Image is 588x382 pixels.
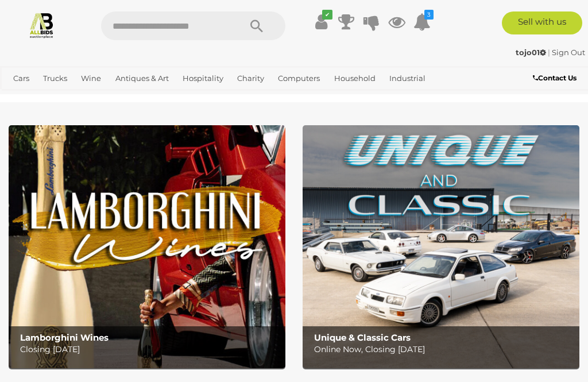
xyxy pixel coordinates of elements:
img: Lamborghini Wines [9,125,285,368]
a: Contact Us [533,72,579,84]
i: ✔ [322,10,332,20]
p: Closing [DATE] [20,342,279,357]
strong: tojo01 [516,48,546,57]
b: Lamborghini Wines [20,332,109,343]
a: Wine [76,69,106,88]
a: Unique & Classic Cars Unique & Classic Cars Online Now, Closing [DATE] [303,125,579,368]
a: Office [58,88,89,107]
a: Charity [233,69,269,88]
a: tojo01 [516,48,548,57]
a: Industrial [385,69,430,88]
button: Search [228,11,285,40]
b: Contact Us [533,74,577,82]
a: Computers [273,69,324,88]
a: Sell with us [502,11,582,34]
a: Household [330,69,380,88]
a: 3 [413,11,431,32]
a: Cars [9,69,34,88]
a: ✔ [312,11,330,32]
i: 3 [424,10,434,20]
p: Online Now, Closing [DATE] [314,342,573,357]
a: Lamborghini Wines Lamborghini Wines Closing [DATE] [9,125,285,368]
a: Trucks [38,69,72,88]
span: | [548,48,550,57]
a: Sign Out [552,48,585,57]
a: Antiques & Art [111,69,173,88]
a: [GEOGRAPHIC_DATA] [131,88,222,107]
a: Hospitality [178,69,228,88]
img: Unique & Classic Cars [303,125,579,368]
a: Jewellery [9,88,53,107]
b: Unique & Classic Cars [314,332,411,343]
a: Sports [94,88,126,107]
img: Allbids.com.au [28,11,55,38]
